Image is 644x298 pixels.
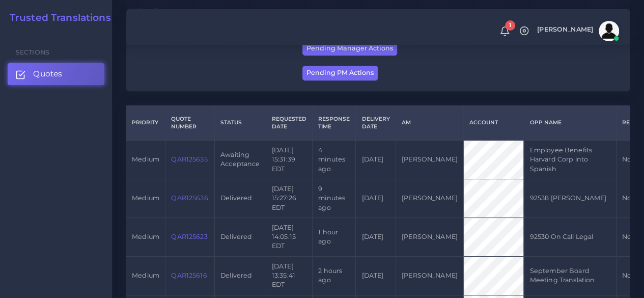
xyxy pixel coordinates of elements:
th: Delivery Date [356,105,396,140]
td: 4 minutes ago [313,140,356,179]
td: No [616,218,639,256]
span: [PERSON_NAME] [537,26,593,33]
td: 92538 [PERSON_NAME] [524,179,616,218]
td: September Board Meeting Translation [524,256,616,295]
span: Sections [16,48,49,56]
th: Quote Number [165,105,215,140]
td: Delivered [214,179,266,218]
th: Priority [126,105,165,140]
td: [DATE] 15:31:39 EDT [266,140,312,179]
span: medium [132,233,159,240]
a: QAR125635 [171,155,207,163]
th: Opp Name [524,105,616,140]
td: Delivered [214,218,266,256]
td: [DATE] [356,256,396,295]
td: [DATE] [356,140,396,179]
td: 2 hours ago [313,256,356,295]
a: QAR125636 [171,194,208,202]
td: [DATE] 15:27:26 EDT [266,179,312,218]
td: [DATE] 13:35:41 EDT [266,256,312,295]
a: QAR125616 [171,272,207,279]
td: [PERSON_NAME] [396,179,463,218]
span: medium [132,272,159,279]
th: REC [616,105,639,140]
a: 1 [496,26,514,37]
td: Awaiting Acceptance [214,140,266,179]
td: No [616,256,639,295]
td: 1 hour ago [313,218,356,256]
a: QAR125623 [171,233,207,240]
td: [PERSON_NAME] [396,140,463,179]
td: [DATE] [356,179,396,218]
td: No [616,179,639,218]
td: Delivered [214,256,266,295]
a: Quotes [8,63,104,85]
td: 92530 On Call Legal [524,218,616,256]
td: 9 minutes ago [313,179,356,218]
td: [DATE] [356,218,396,256]
th: Response Time [313,105,356,140]
th: Requested Date [266,105,312,140]
td: Employee Benefits Harvard Corp into Spanish [524,140,616,179]
span: 1 [505,20,515,31]
td: No [616,140,639,179]
a: Trusted Translations [3,12,111,24]
td: [DATE] 14:05:15 EDT [266,218,312,256]
span: medium [132,155,159,163]
td: [PERSON_NAME] [396,256,463,295]
button: Pending PM Actions [302,66,378,80]
th: Status [214,105,266,140]
td: [PERSON_NAME] [396,218,463,256]
th: Account [463,105,523,140]
th: AM [396,105,463,140]
img: avatar [599,21,619,41]
span: medium [132,194,159,202]
span: Quotes [33,68,62,79]
a: [PERSON_NAME]avatar [532,21,623,41]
